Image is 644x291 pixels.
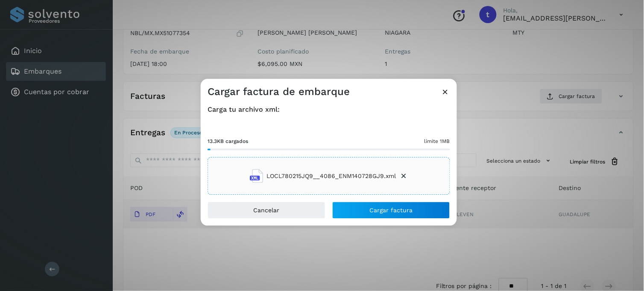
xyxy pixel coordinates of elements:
span: Cancelar [254,208,280,214]
span: 13.3KB cargados [208,138,248,145]
h3: Cargar factura de embarque [208,86,350,98]
span: Cargar factura [370,208,413,214]
span: LOCL780215JQ9__4086_ENM140728GJ9.xml [267,172,396,181]
button: Cancelar [208,202,325,219]
button: Cargar factura [332,202,450,219]
span: límite 1MB [424,138,450,145]
h4: Carga tu archivo xml: [208,105,450,113]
